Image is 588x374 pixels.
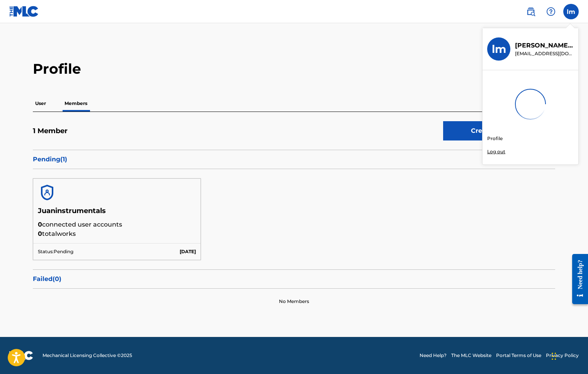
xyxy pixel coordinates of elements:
img: help [546,7,556,16]
p: Failed ( 0 ) [33,274,555,284]
a: Create a Member [443,121,555,140]
p: lajuan mcneal [515,41,574,50]
a: Portal Terms of Use [496,352,541,359]
div: Help [543,4,559,19]
iframe: Resource Center [566,246,588,312]
span: Mechanical Licensing Collective © 2025 [42,352,132,359]
iframe: Chat Widget [549,337,588,374]
span: 0 [38,230,42,237]
p: connected user accounts [38,220,196,229]
img: account [38,183,56,202]
h2: Profile [33,60,555,78]
a: Privacy Policy [546,352,579,359]
span: lm [567,7,575,17]
p: Log out [487,148,505,155]
p: [DATE] [180,248,196,255]
p: Pending ( 1 ) [33,155,555,164]
h5: 1 Member [33,127,68,135]
img: MLC Logo [9,6,39,17]
img: search [526,7,535,16]
div: Drag [552,345,556,368]
a: Need Help? [420,352,447,359]
p: officialjuaninstrumentals@gmail.com [515,50,574,57]
img: logo [9,351,33,360]
div: User Menu [563,4,579,19]
a: Profile [487,135,503,142]
p: User [33,95,48,112]
span: 0 [38,221,42,228]
p: Status: Pending [38,248,73,255]
p: No Members [279,298,309,305]
a: Public Search [523,4,539,19]
p: Members [62,95,90,112]
a: The MLC Website [451,352,491,359]
h5: Juaninstrumentals [38,206,196,220]
img: preloader [511,85,550,124]
h3: lm [492,42,506,56]
p: total works [38,229,196,239]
